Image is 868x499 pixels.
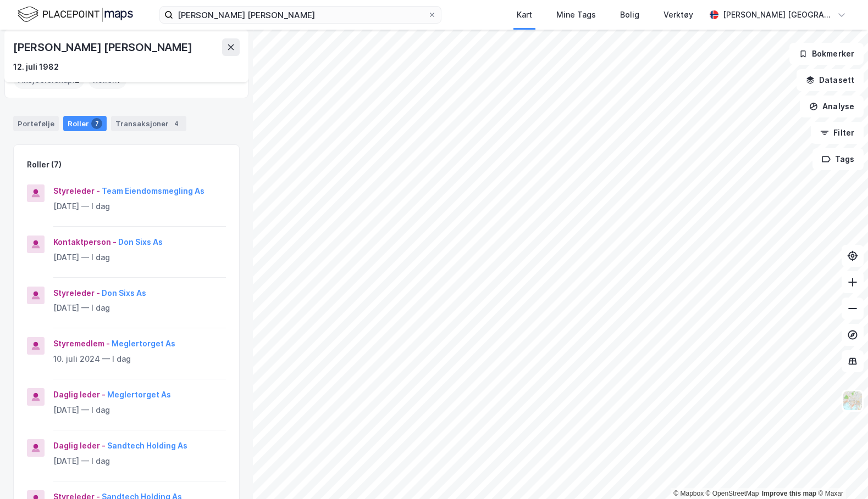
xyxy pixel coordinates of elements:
[800,96,864,117] button: Analyse
[620,8,639,21] div: Bolig
[813,446,868,499] iframe: Chat Widget
[723,8,833,21] div: [PERSON_NAME] [GEOGRAPHIC_DATA]
[53,301,226,315] div: [DATE] — I dag
[53,403,226,417] div: [DATE] — I dag
[812,148,864,170] button: Tags
[91,118,102,129] div: 7
[789,43,864,65] button: Bokmerker
[111,116,186,131] div: Transaksjoner
[811,122,864,144] button: Filter
[53,251,226,264] div: [DATE] — I dag
[13,38,195,56] div: [PERSON_NAME] [PERSON_NAME]
[53,200,226,213] div: [DATE] — I dag
[517,8,532,21] div: Kart
[18,5,133,24] img: logo.f888ab2527a4732fd821a326f86c7f29.svg
[706,490,759,497] a: OpenStreetMap
[171,118,182,129] div: 4
[762,490,816,497] a: Improve this map
[13,116,59,131] div: Portefølje
[673,490,704,497] a: Mapbox
[53,352,226,366] div: 10. juli 2024 — I dag
[842,390,863,411] img: Z
[664,8,693,21] div: Verktøy
[556,8,596,21] div: Mine Tags
[13,60,59,74] div: 12. juli 1982
[63,116,107,131] div: Roller
[797,69,864,91] button: Datasett
[53,455,226,468] div: [DATE] — I dag
[27,158,62,171] div: Roller (7)
[813,446,868,499] div: Kontrollprogram for chat
[173,7,428,23] input: Søk på adresse, matrikkel, gårdeiere, leietakere eller personer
